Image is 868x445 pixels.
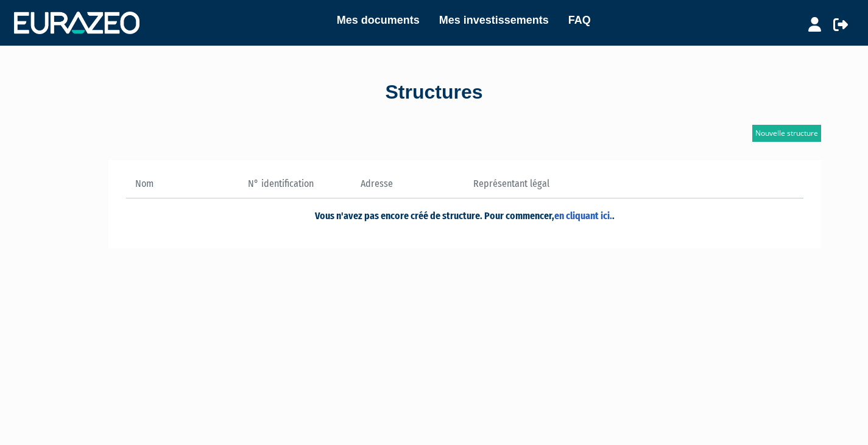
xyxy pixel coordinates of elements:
[439,12,549,29] a: Mes investissements
[752,125,821,142] a: Nouvelle structure
[126,198,803,231] td: Vous n'avez pas encore créé de structure. Pour commencer, .
[568,12,591,29] a: FAQ
[239,177,351,198] th: N° identification
[351,177,464,198] th: Adresse
[337,12,420,29] a: Mes documents
[87,79,782,107] div: Structures
[14,12,139,33] img: 1732889491-logotype_eurazeo_blanc_rvb.png
[554,210,612,222] a: en cliquant ici.
[126,177,239,198] th: Nom
[464,177,633,198] th: Représentant légal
